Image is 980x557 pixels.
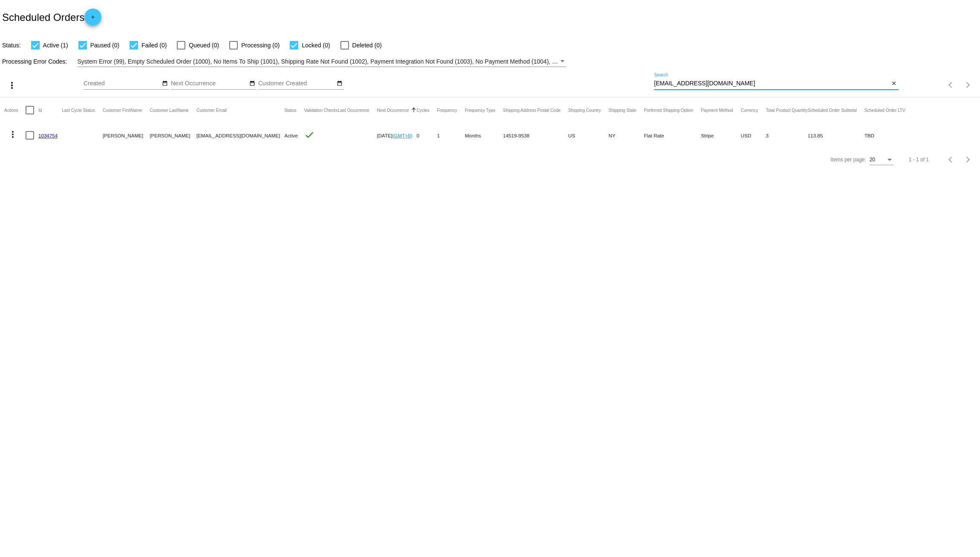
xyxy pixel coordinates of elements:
mat-cell: 0 [417,123,437,148]
button: Previous page [943,76,960,93]
span: Locked (0) [302,40,330,50]
mat-select: Items per page: [870,157,894,163]
button: Change sorting for LastProcessingCycleId [62,108,95,113]
mat-cell: Flat Rate [644,123,701,148]
mat-cell: Months [465,123,503,148]
span: Queued (0) [189,40,219,50]
button: Change sorting for FrequencyType [465,108,496,113]
button: Change sorting for Status [284,108,296,113]
mat-cell: USD [741,123,766,148]
mat-cell: 1 [437,123,465,148]
mat-cell: 3 [766,123,807,148]
mat-cell: TBD [865,123,913,148]
span: Active (1) [43,40,68,50]
span: Processing (0) [241,40,280,50]
mat-icon: check [304,130,314,140]
input: Next Occurrence [171,80,248,87]
button: Change sorting for LifetimeValue [865,108,905,113]
div: Items per page: [830,157,866,163]
button: Change sorting for ShippingPostcode [503,108,560,113]
mat-cell: [EMAIL_ADDRESS][DOMAIN_NAME] [196,123,285,148]
button: Change sorting for PreferredShippingOption [644,108,693,113]
mat-cell: 113.85 [808,123,865,148]
span: Active [284,133,298,138]
mat-icon: more_vert [8,129,18,140]
input: Search [654,80,890,87]
input: Customer Created [258,80,335,87]
span: Status: [2,42,21,49]
span: Processing Error Codes: [2,58,67,65]
button: Next page [960,76,977,93]
button: Change sorting for LastOccurrenceUtc [338,108,369,113]
mat-cell: [PERSON_NAME] [103,123,150,148]
button: Change sorting for Cycles [417,108,429,113]
mat-icon: more_vert [7,80,17,90]
mat-header-cell: Actions [4,97,26,123]
button: Change sorting for Frequency [437,108,457,113]
a: (GMT+0) [392,133,412,138]
mat-cell: US [568,123,609,148]
button: Change sorting for Id [38,108,42,113]
div: 1 - 1 of 1 [909,157,929,163]
span: 20 [870,157,875,163]
a: 1034754 [38,133,58,138]
mat-cell: 14519-9538 [503,123,568,148]
mat-cell: NY [608,123,644,148]
mat-icon: close [891,80,897,87]
h2: Scheduled Orders [2,9,101,26]
mat-icon: date_range [162,80,168,87]
button: Change sorting for ShippingState [608,108,636,113]
mat-icon: add [88,14,98,24]
button: Change sorting for CurrencyIso [741,108,758,113]
button: Change sorting for ShippingCountry [568,108,601,113]
input: Created [84,80,160,87]
button: Next page [960,151,977,168]
mat-cell: [PERSON_NAME] [150,123,196,148]
span: Deleted (0) [352,40,382,50]
mat-select: Filter by Processing Error Codes [78,56,567,67]
button: Change sorting for CustomerEmail [196,108,227,113]
span: Paused (0) [90,40,119,50]
mat-cell: Stripe [701,123,741,148]
button: Clear [890,79,899,88]
mat-icon: date_range [337,80,343,87]
button: Change sorting for NextOccurrenceUtc [377,108,409,113]
mat-cell: [DATE] [377,123,416,148]
mat-header-cell: Total Product Quantity [766,97,807,123]
mat-header-cell: Validation Checks [304,97,338,123]
button: Previous page [943,151,960,168]
button: Change sorting for CustomerLastName [150,108,189,113]
button: Change sorting for PaymentMethod.Type [701,108,733,113]
mat-icon: date_range [249,80,255,87]
button: Change sorting for Subtotal [808,108,857,113]
button: Change sorting for CustomerFirstName [103,108,142,113]
span: Failed (0) [141,40,167,50]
